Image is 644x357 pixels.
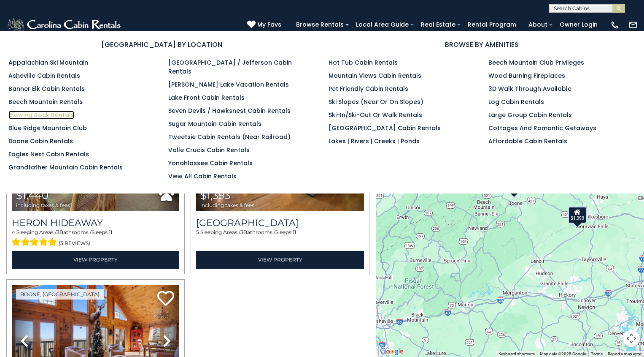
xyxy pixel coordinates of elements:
a: Appalachian Ski Mountain [8,58,88,67]
a: Tweetsie Cabin Rentals (Near Railroad) [168,133,291,141]
a: Browse Rentals [292,18,348,31]
a: Valle Crucis Cabin Rentals [168,146,250,154]
a: Ski-in/Ski-Out or Walk Rentals [329,111,422,119]
a: [GEOGRAPHIC_DATA] / Jefferson Cabin Rentals [168,58,292,76]
a: Hot Tub Cabin Rentals [329,58,398,67]
div: $1,440 [569,205,587,222]
span: 3 [57,229,59,235]
div: Sleeping Areas / Bathrooms / Sleeps: [196,229,364,249]
a: Open this area in Google Maps (opens a new window) [378,346,406,357]
span: 5 [196,229,199,235]
span: 4 [12,229,15,235]
a: Report a map error [608,352,641,356]
a: Boone Cabin Rentals [8,137,73,145]
a: Yonahlossee Cabin Rentals [168,159,253,167]
a: Lakes | Rivers | Creeks | Ponds [329,137,420,145]
a: Rental Program [463,18,520,31]
span: including taxes & fees [200,202,254,208]
a: Owner Login [555,18,602,31]
a: [GEOGRAPHIC_DATA] Cabin Rentals [329,124,441,132]
a: Blowing Rock Rentals [8,111,74,119]
a: Local Area Guide [352,18,413,31]
span: $1,393 [200,189,231,202]
a: Banner Elk Cabin Rentals [8,84,85,93]
img: mail-regular-white.png [628,20,638,30]
a: [PERSON_NAME] Lake Vacation Rentals [168,80,289,89]
a: Large Group Cabin Rentals [488,111,572,119]
a: About [524,18,552,31]
a: Grandfather Mountain Cabin Rentals [8,163,123,172]
a: View Property [12,251,179,268]
a: My Favs [247,20,283,30]
button: Keyboard shortcuts [498,351,535,357]
span: 11 [109,229,112,235]
a: Real Estate [417,18,460,31]
span: 3 [240,229,243,235]
a: Wood Burning Fireplaces [488,71,565,80]
span: (3 reviews) [59,238,90,249]
a: Log Cabin Rentals [488,98,544,106]
a: Blue Ridge Mountain Club [8,124,87,132]
a: Eagles Nest Cabin Rentals [8,150,89,158]
a: Pet Friendly Cabin Rentals [329,84,408,93]
img: White-1-2.png [6,16,123,33]
img: Google [378,346,406,357]
a: View Property [196,251,364,268]
a: Heron Hideaway [12,217,179,229]
img: phone-regular-white.png [610,20,620,30]
a: Asheville Cabin Rentals [8,71,80,80]
a: Affordable Cabin Rentals [488,137,567,145]
a: Cottages and Romantic Getaways [488,124,596,132]
h3: [GEOGRAPHIC_DATA] BY LOCATION [8,39,315,50]
a: 3D Walk Through Available [488,84,571,93]
a: Seven Devils / Hawksnest Cabin Rentals [168,106,291,115]
div: $1,393 [568,206,587,223]
a: Terms [591,352,603,356]
a: Sugar Mountain Cabin Rentals [168,120,261,128]
span: $1,440 [16,189,49,202]
a: View All Cabin Rentals [168,172,237,180]
a: Lake Front Cabin Rentals [168,93,245,102]
button: Map camera controls [623,330,640,347]
div: Sleeping Areas / Bathrooms / Sleeps: [12,229,179,249]
h3: Lake Hills Hideaway [196,217,364,229]
span: including taxes & fees [16,202,70,208]
a: [GEOGRAPHIC_DATA] [196,217,364,229]
span: 11 [293,229,296,235]
a: Beech Mountain Rentals [8,98,83,106]
a: Boone, [GEOGRAPHIC_DATA] [16,289,104,300]
a: Ski Slopes (Near or On Slopes) [329,98,423,106]
a: Beech Mountain Club Privileges [488,58,584,67]
h3: BROWSE BY AMENITIES [329,39,636,50]
span: Map data ©2025 Google [540,352,586,356]
span: My Favs [257,20,281,29]
a: Mountain Views Cabin Rentals [329,71,421,80]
